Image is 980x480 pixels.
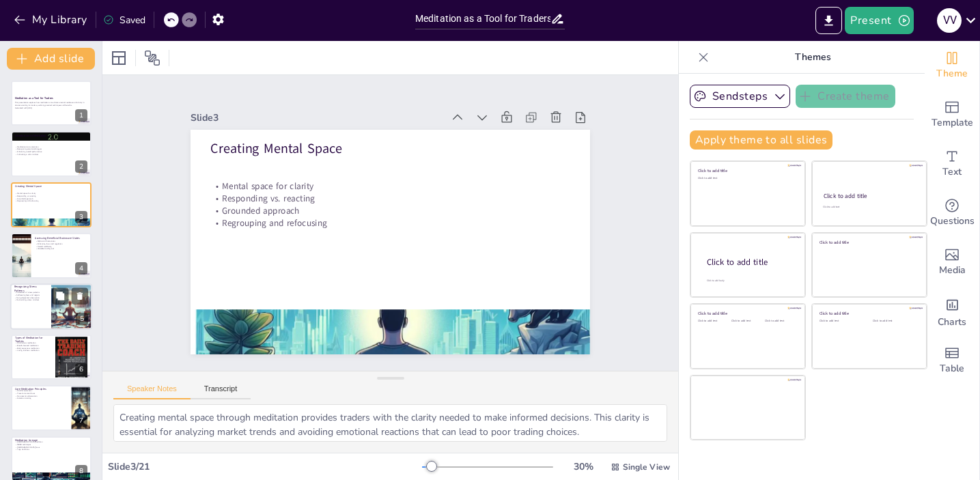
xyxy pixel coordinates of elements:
input: Insert title [415,9,550,29]
p: Enhancing focus and regulation [35,243,87,246]
div: Add images, graphics, shapes or video [925,238,979,287]
p: Cultivating a calm mindset [15,153,87,156]
p: Valuable trading tool [35,248,87,251]
p: Generated with [URL] [15,107,87,109]
div: Slide 3 / 21 [108,460,422,473]
p: Mental space for clarity [210,180,570,192]
p: Overall well-being [35,245,87,248]
p: Non-reactive observation [15,395,68,398]
p: Meditation Lineage [15,438,87,442]
div: Add a table [925,336,979,385]
span: Text [942,165,962,180]
span: Table [940,361,964,376]
p: Loving-kindness meditation [15,350,51,352]
p: Breath-focused meditation [15,344,51,347]
button: Export to PowerPoint [815,7,842,34]
p: MBSR techniques [15,443,87,446]
div: Click to add text [873,320,916,323]
p: Grounded approach [15,197,87,200]
div: https://cdn.sendsteps.com/images/logo/sendsteps_logo_white.pnghttps://cdn.sendsteps.com/images/lo... [11,81,92,126]
p: Non-judgmental observation [14,296,47,298]
p: This presentation explores how meditation can enhance mental resilience and clarity in decision-m... [15,102,87,107]
p: Mental space for clarity [15,193,87,195]
div: Click to add title [698,168,796,173]
div: Click to add title [820,239,917,244]
p: [DEMOGRAPHIC_DATA] focus [15,446,87,449]
div: 5 [76,313,88,325]
p: Core Meditation Principles [15,387,68,391]
div: Click to add text [765,320,796,323]
div: 6 [75,363,87,376]
span: Questions [930,214,975,229]
div: Click to add title [820,311,917,316]
span: Charts [938,315,966,330]
span: Position [144,50,160,66]
p: Creating Mental Space [210,139,570,158]
div: 30 % [567,460,600,473]
div: 4 [75,262,87,274]
button: Speaker Notes [113,384,191,399]
p: Themes [714,41,911,74]
div: 8 [75,465,87,477]
div: Click to add text [698,177,796,180]
div: https://cdn.sendsteps.com/images/logo/sendsteps_logo_white.pnghttps://cdn.sendsteps.com/images/lo... [11,233,92,278]
p: Enhancing overall performance [15,150,87,153]
div: Click to add text [731,320,762,323]
p: Alpha and theta states [35,240,87,243]
button: Sendsteps [690,85,790,108]
textarea: Creating mental space through meditation provides traders with the clarity needed to make informe... [113,404,667,442]
div: 3 [75,211,87,223]
p: Regrouping and refocusing [15,200,87,203]
div: 1 [75,109,87,122]
p: Recognizing Stress Patterns [14,285,47,292]
p: Yoga traditions [15,449,87,451]
div: Click to add text [820,320,863,323]
p: Responding vs. reacting [210,192,570,204]
p: [DEMOGRAPHIC_DATA] tradition [15,441,87,444]
p: Creating Mental Space [15,184,87,188]
div: 7 [75,414,87,427]
p: Awareness of stress patterns [14,291,47,294]
div: V V [937,8,962,33]
p: Meditation trains attention [15,145,87,148]
span: Media [939,263,966,278]
p: Regrouping and refocusing [210,217,570,229]
span: Template [932,115,973,130]
p: Introduction to Meditation [15,133,87,137]
div: Add ready made slides [925,90,979,139]
div: Click to add text [823,206,914,209]
div: Layout [108,47,130,69]
div: Add charts and graphs [925,287,979,336]
button: Transcript [191,384,251,399]
p: Types of Meditation for Traders [15,336,51,343]
p: Responding vs. reacting [15,195,87,197]
div: https://cdn.sendsteps.com/images/logo/sendsteps_logo_white.pnghttps://cdn.sendsteps.com/images/lo... [11,335,92,380]
p: Recognizing emotional triggers [15,147,87,150]
div: 7 [11,385,92,430]
div: Saved [103,14,145,27]
button: Create theme [796,85,895,108]
p: Addressing fears and regrets [14,294,47,296]
strong: Meditation as a Tool for Traders [15,97,53,100]
div: Get real-time input from your audience [925,188,979,238]
div: Click to add title [707,257,794,268]
div: Change the overall theme [925,41,979,90]
button: My Library [10,9,93,31]
button: Delete Slide [72,287,88,304]
p: Body awareness meditation [15,347,51,350]
div: https://cdn.sendsteps.com/images/logo/sendsteps_logo_white.pnghttps://cdn.sendsteps.com/images/lo... [11,131,92,176]
button: Duplicate Slide [52,287,68,304]
span: Theme [936,66,968,81]
p: Mindful awareness [15,390,68,393]
div: https://cdn.sendsteps.com/images/logo/sendsteps_logo_white.pnghttps://cdn.sendsteps.com/images/lo... [10,283,92,330]
p: Mindfulness meditation [15,342,51,345]
div: https://cdn.sendsteps.com/images/logo/sendsteps_logo_white.pnghttps://cdn.sendsteps.com/images/lo... [11,182,92,227]
div: Add text boxes [925,139,979,188]
div: Slide 3 [191,111,443,124]
button: Add slide [7,48,95,70]
p: Maintaining a clear mindset [14,298,47,301]
p: Accessing Beneficial Brainwave States [35,236,87,240]
button: Present [845,7,913,34]
div: Click to add body [707,279,793,283]
div: Click to add title [824,192,914,200]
